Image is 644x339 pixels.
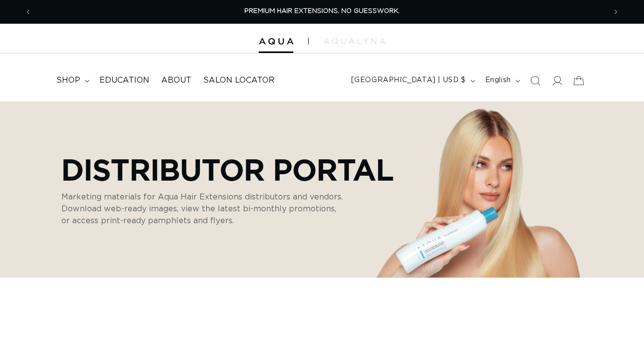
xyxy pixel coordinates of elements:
[61,152,394,186] p: Distributor Portal
[56,75,80,86] span: shop
[351,75,466,86] span: [GEOGRAPHIC_DATA] | USD $
[17,2,39,21] button: Previous announcement
[203,75,275,86] span: Salon Locator
[485,75,511,86] span: English
[605,2,627,21] button: Next announcement
[323,38,385,44] img: aqualyna.com
[161,75,191,86] span: About
[259,38,293,45] img: Aqua Hair Extensions
[93,69,155,92] a: Education
[244,8,400,14] span: PREMIUM HAIR EXTENSIONS. NO GUESSWORK.
[479,71,524,90] button: English
[345,71,479,90] button: [GEOGRAPHIC_DATA] | USD $
[197,69,280,92] a: Salon Locator
[50,69,93,92] summary: shop
[155,69,197,92] a: About
[99,75,149,86] span: Education
[61,191,343,227] p: Marketing materials for Aqua Hair Extensions distributors and vendors. Download web-ready images,...
[524,70,546,92] summary: Search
